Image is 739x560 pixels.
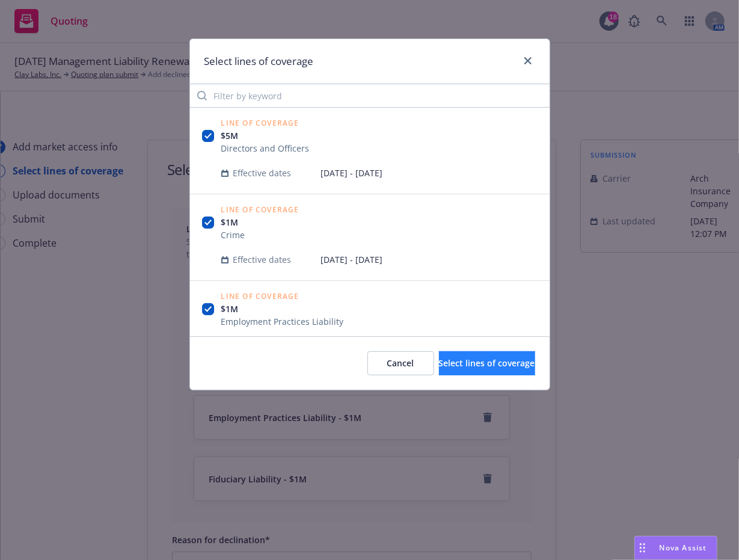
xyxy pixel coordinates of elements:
span: Select lines of coverage [439,357,535,369]
span: Line of Coverage [221,206,299,214]
button: Nova Assist [634,536,717,560]
span: Line of Coverage [221,293,344,300]
span: Line of Coverage [221,120,310,127]
span: [DATE] - [DATE] [321,167,538,179]
span: Crime [221,229,299,241]
a: close [521,54,535,68]
a: $5M [221,129,310,142]
span: Effective dates [233,167,292,179]
input: Filter by keyword [190,84,550,108]
div: Drag to move [635,537,650,559]
button: Cancel [367,351,434,375]
a: $1M [221,216,299,229]
span: Effective dates [233,253,292,266]
button: Select lines of coverage [439,351,535,375]
a: $1M [221,303,344,315]
span: [DATE] - [DATE] [321,253,538,266]
h1: Select lines of coverage [204,54,314,69]
span: Employment Practices Liability [221,315,344,328]
span: Cancel [387,357,414,369]
span: Nova Assist [660,543,707,553]
span: Directors and Officers [221,142,310,155]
